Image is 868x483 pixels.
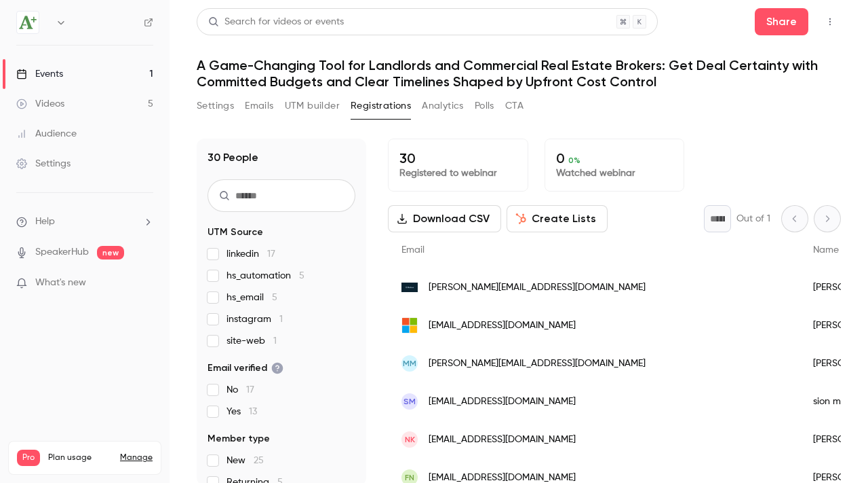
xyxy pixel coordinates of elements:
button: CTA [505,95,524,117]
h1: A Game-Changing Tool for Landlords and Commercial Real Estate Brokers: Get Deal Certainty with Co... [197,57,841,90]
span: [PERSON_NAME][EMAIL_ADDRESS][DOMAIN_NAME] [429,357,646,371]
h1: 30 People [208,149,258,166]
span: site-web [226,334,277,348]
p: Out of 1 [736,212,770,226]
div: Audience [16,127,77,141]
span: linkedin [226,247,275,261]
span: NK [405,433,415,446]
span: Plan usage [48,452,112,463]
span: New [226,454,264,467]
button: Download CSV [388,205,501,232]
span: [EMAIL_ADDRESS][DOMAIN_NAME] [429,319,576,333]
span: Name [813,245,839,255]
p: Watched webinar [556,166,673,180]
span: What's new [35,276,86,290]
span: [PERSON_NAME][EMAIL_ADDRESS][DOMAIN_NAME] [429,281,646,295]
div: Search for videos or events [208,15,344,29]
button: Share [755,8,808,35]
div: Settings [16,157,71,171]
a: SpeakerHub [35,245,89,260]
div: Videos [16,97,64,111]
span: Email [401,245,425,255]
li: help-dropdown-opener [16,215,153,229]
span: MM [403,357,416,370]
button: Polls [475,95,494,117]
span: 25 [254,456,264,465]
span: 0 % [568,156,580,165]
span: [EMAIL_ADDRESS][DOMAIN_NAME] [429,433,576,447]
p: 0 [556,150,673,166]
span: 13 [249,407,257,416]
span: 5 [299,271,304,281]
button: Create Lists [507,205,608,232]
button: Registrations [351,95,411,117]
img: medexo.co [401,283,418,292]
span: 5 [272,293,277,302]
span: 17 [246,385,254,395]
span: Yes [226,405,257,418]
span: hs_email [226,291,277,304]
p: Registered to webinar [399,166,517,180]
button: Settings [197,95,234,117]
span: Email verified [208,361,283,375]
span: 17 [267,249,275,259]
div: Events [16,67,63,81]
span: No [226,383,254,397]
span: Help [35,215,55,229]
a: Manage [120,452,153,463]
p: 30 [399,150,517,166]
span: Pro [17,450,40,466]
button: Analytics [422,95,464,117]
button: UTM builder [285,95,340,117]
span: instagram [226,312,283,326]
img: outlook.com [401,317,418,334]
span: new [97,246,124,260]
span: hs_automation [226,269,304,283]
span: 1 [273,336,277,346]
span: sm [403,395,416,408]
span: 1 [279,315,283,324]
span: UTM Source [208,226,263,239]
span: Member type [208,432,270,446]
span: [EMAIL_ADDRESS][DOMAIN_NAME] [429,395,576,409]
button: Emails [245,95,273,117]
